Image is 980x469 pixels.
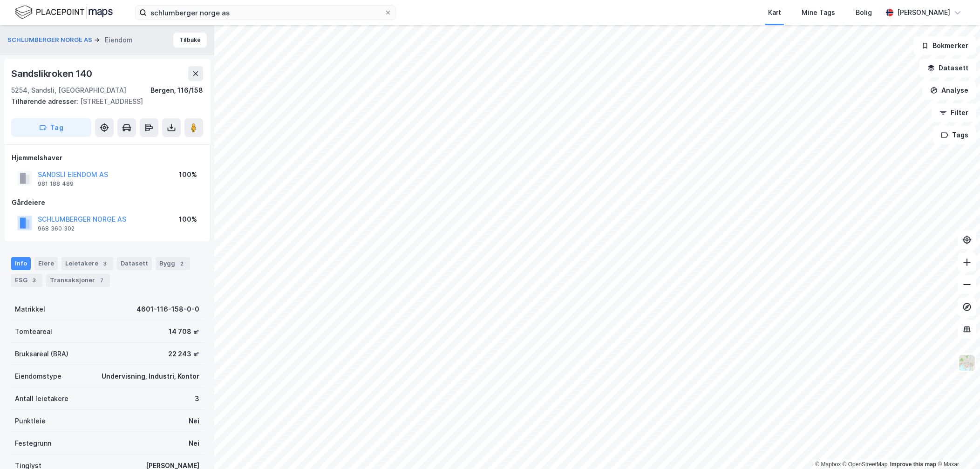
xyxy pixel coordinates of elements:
div: Punktleie [15,415,46,427]
div: 22 243 ㎡ [168,348,199,360]
div: Antall leietakere [15,393,68,404]
div: Tomteareal [15,326,52,337]
div: 981 188 489 [38,180,74,188]
img: logo.f888ab2527a4732fd821a326f86c7f29.svg [15,4,113,20]
a: Mapbox [815,461,841,468]
div: Matrikkel [15,304,45,315]
div: [PERSON_NAME] [897,7,950,18]
div: Kart [768,7,781,18]
input: Søk på adresse, matrikkel, gårdeiere, leietakere eller personer [147,6,384,20]
button: SCHLUMBERGER NORGE AS [7,35,94,45]
div: ESG [11,274,42,287]
div: 968 360 302 [38,225,75,232]
div: 3 [29,276,39,285]
button: Bokmerker [913,36,976,55]
div: 3 [100,259,109,268]
div: 7 [97,276,106,285]
div: Eiere [34,257,58,270]
a: Improve this map [890,461,936,468]
a: OpenStreetMap [843,461,888,468]
img: Z [958,354,976,372]
div: Transaksjoner [46,274,110,287]
div: Bergen, 116/158 [150,85,203,96]
div: 100% [179,214,197,225]
div: 2 [177,259,186,268]
div: 5254, Sandsli, [GEOGRAPHIC_DATA] [11,85,126,96]
div: Info [11,257,31,270]
button: Filter [932,103,976,122]
div: Bygg [156,257,190,270]
button: Datasett [919,59,976,77]
div: 3 [195,393,199,404]
button: Tilbake [173,33,207,48]
div: Datasett [117,257,152,270]
div: 4601-116-158-0-0 [136,304,199,315]
div: Nei [189,415,199,427]
div: Gårdeiere [12,197,203,208]
div: 100% [179,169,197,180]
div: [STREET_ADDRESS] [11,96,196,107]
div: Eiendom [105,34,133,46]
div: 14 708 ㎡ [169,326,199,337]
div: Mine Tags [802,7,835,18]
button: Analyse [922,81,976,100]
span: Tilhørende adresser: [11,97,80,105]
div: Hjemmelshaver [12,152,203,163]
div: Nei [189,438,199,449]
div: Leietakere [61,257,113,270]
iframe: Chat Widget [933,424,980,469]
div: Undervisning, Industri, Kontor [102,371,199,382]
div: Bolig [856,7,872,18]
div: Eiendomstype [15,371,61,382]
div: Sandslikroken 140 [11,66,94,81]
button: Tag [11,118,91,137]
button: Tags [933,126,976,144]
div: Festegrunn [15,438,51,449]
div: Bruksareal (BRA) [15,348,68,360]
